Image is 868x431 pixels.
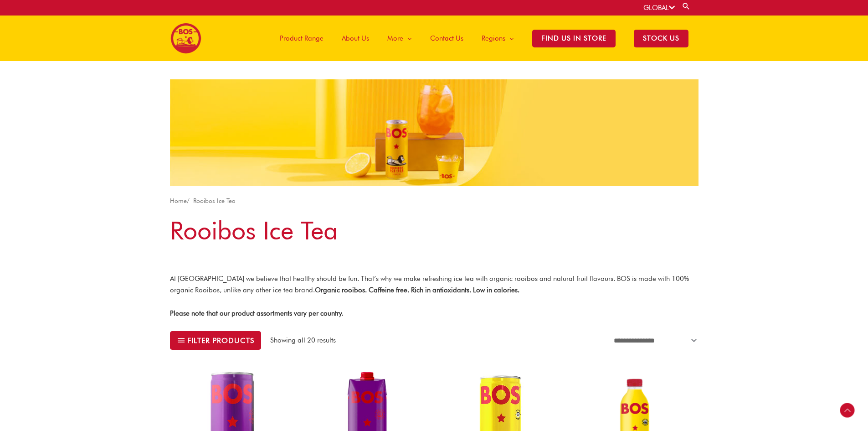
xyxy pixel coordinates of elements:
nav: Site Navigation [264,16,698,61]
span: Filter products [187,337,254,344]
button: Filter products [170,331,262,350]
span: Product Range [280,25,324,52]
p: Showing all 20 results [270,335,336,346]
h1: Rooibos Ice Tea [170,213,699,248]
span: Contact Us [430,25,463,52]
span: More [387,25,403,52]
img: BOS logo finals-200px [170,23,201,54]
a: More [378,16,421,61]
strong: Organic rooibos. Caffeine free. Rich in antioxidants. Low in calories. [315,286,519,294]
nav: Breadcrumb [170,195,699,207]
span: About Us [342,25,369,52]
span: STOCK US [634,30,688,47]
a: About Us [333,16,378,61]
a: Contact Us [421,16,473,61]
span: Regions [482,25,505,52]
a: Search button [682,2,691,10]
span: Find Us in Store [532,30,616,47]
a: Regions [473,16,523,61]
select: Shop order [608,332,699,349]
a: STOCK US [625,16,698,61]
a: Find Us in Store [523,16,625,61]
a: Product Range [271,16,333,61]
a: GLOBAL [643,4,675,12]
strong: Please note that our product assortments vary per country. [170,309,343,317]
p: At [GEOGRAPHIC_DATA] we believe that healthy should be fun. That’s why we make refreshing ice tea... [170,273,699,296]
a: Home [170,197,187,204]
